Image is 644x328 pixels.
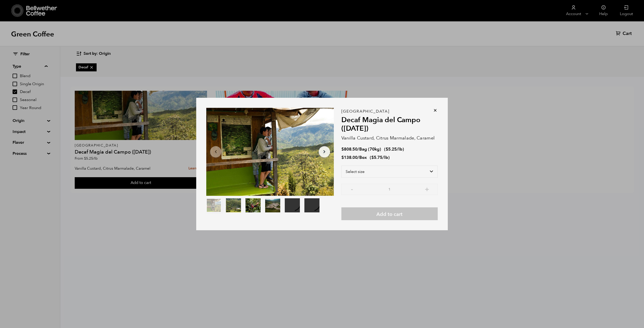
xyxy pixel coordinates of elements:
button: Add to cart [341,207,438,220]
span: Bag (70kg) [359,146,381,152]
span: / [357,146,359,152]
span: ( ) [370,155,390,160]
bdi: 138.00 [341,155,357,160]
bdi: 5.25 [386,146,397,152]
span: ( ) [384,146,404,152]
h2: Decaf Magia del Campo ([DATE]) [341,116,438,133]
span: $ [371,155,374,160]
bdi: 808.50 [341,146,357,152]
button: + [424,186,430,191]
video: Your browser does not support the video tag. [285,198,300,212]
span: $ [341,155,344,160]
span: /lb [397,146,403,152]
span: Box [359,155,367,160]
video: Your browser does not support the video tag. [304,198,319,212]
span: /lb [382,155,388,160]
bdi: 5.75 [371,155,382,160]
span: $ [341,146,344,152]
p: Vanilla Custard, Citrus Marmalade, Caramel [341,135,438,142]
span: / [357,155,359,160]
button: - [349,186,355,191]
span: $ [386,146,388,152]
